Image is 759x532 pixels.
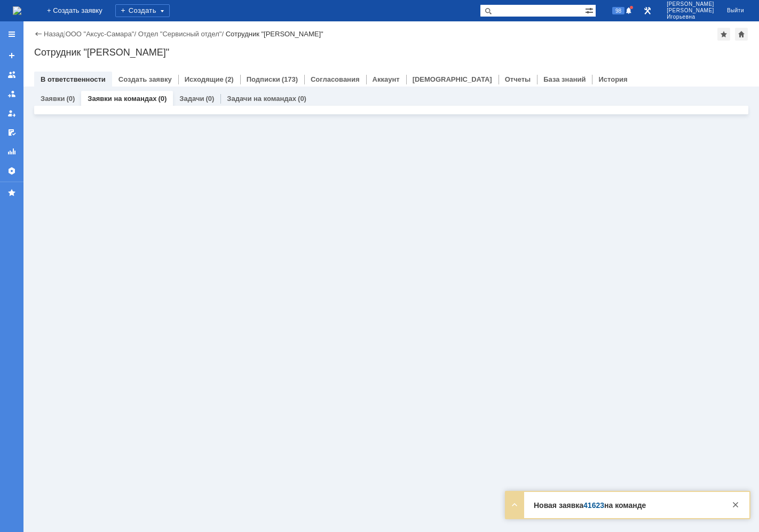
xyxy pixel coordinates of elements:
img: logo [13,6,21,15]
a: Настройки [3,162,20,179]
div: (0) [205,95,214,103]
a: Назад [44,30,64,38]
a: Создать заявку [118,75,172,83]
div: / [138,30,226,38]
a: Отчеты [3,143,20,160]
span: Игорьевна [667,14,714,20]
div: (0) [66,95,75,103]
span: [PERSON_NAME] [667,7,714,14]
div: Закрыть [729,498,742,511]
a: Задачи [179,95,204,103]
a: Создать заявку [3,47,20,64]
a: Согласования [311,75,360,83]
a: В ответственности [41,75,106,83]
span: [PERSON_NAME] [667,1,714,7]
a: Перейти на домашнюю страницу [13,6,21,15]
a: История [598,75,627,83]
a: Заявки на командах [3,66,20,83]
div: Сотрудник "[PERSON_NAME]" [226,30,323,38]
a: Подписки [247,75,280,83]
div: Сделать домашней страницей [735,28,748,41]
div: Сотрудник "[PERSON_NAME]" [34,47,748,58]
div: (2) [225,75,234,83]
a: Задачи на командах [227,95,296,103]
span: 98 [612,7,624,14]
a: [DEMOGRAPHIC_DATA] [413,75,492,83]
div: Развернуть [508,498,521,511]
a: Отчеты [505,75,531,83]
a: Заявки в моей ответственности [3,85,20,103]
div: (0) [158,95,167,103]
div: / [66,30,138,38]
a: Мои заявки [3,105,20,122]
span: Расширенный поиск [585,5,596,15]
a: Отдел "Сервисный отдел" [138,30,222,38]
a: Мои согласования [3,124,20,141]
div: Добавить в избранное [717,28,730,41]
div: (0) [298,95,306,103]
a: ООО "Аксус-Самара" [66,30,135,38]
a: Заявки [41,95,65,103]
a: 41623 [583,501,604,510]
a: Исходящие [185,75,224,83]
div: Создать [115,4,170,17]
a: Заявки на командах [88,95,156,103]
a: Аккаунт [373,75,400,83]
div: | [64,29,65,37]
strong: Новая заявка на команде [534,501,646,510]
a: Перейти в интерфейс администратора [641,4,654,17]
a: База знаний [543,75,586,83]
div: (173) [282,75,298,83]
